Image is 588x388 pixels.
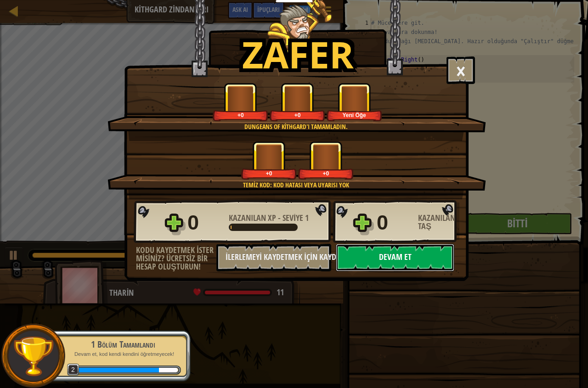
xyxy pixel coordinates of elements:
[328,112,380,118] div: Yeni Öğe
[281,212,305,224] span: Seviye
[65,351,181,358] p: Devam et, kod kendi kendini öğretmeyecek!
[187,208,223,237] div: 0
[418,214,459,231] div: Kazanılan Taş
[447,56,475,84] button: ×
[271,112,323,118] div: +0
[151,180,441,190] div: Temiz kod: kod hatası veya uyarısı yok
[65,338,181,351] div: 1 Bölüm Tamamlandı
[300,170,352,177] div: +0
[243,170,295,177] div: +0
[67,364,79,376] span: 2
[136,246,216,271] div: Kodu kaydetmek ister misiniz? Ücretsiz bir hesap oluşturun!
[12,335,54,377] img: trophy.png
[242,34,354,74] h1: Zafer
[336,244,454,271] button: Devam et
[159,368,178,372] div: 5 XPseviye kadar 3
[377,208,413,237] div: 0
[77,368,159,372] div: 30 XPkazanıldı
[229,214,309,222] div: -
[305,212,309,224] span: 1
[216,244,331,271] button: İlerlemeyi Kaydetmek için Kaydolun
[229,212,278,224] span: Kazanılan XP
[215,112,266,118] div: +0
[151,122,441,131] div: Dungeans of Kithgard'ı tamamladın.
